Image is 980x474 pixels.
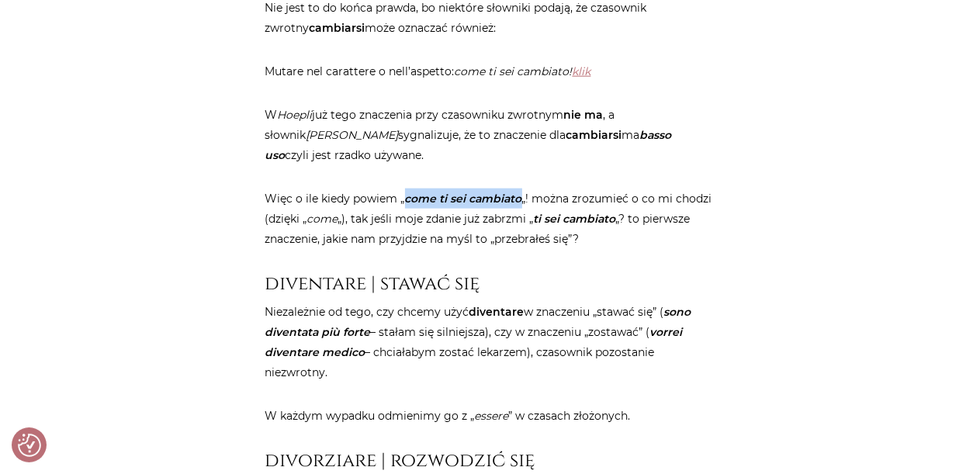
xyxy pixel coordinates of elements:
p: Mutare nel carattere o nell’aspetto: [265,61,715,81]
strong: cambiarsi [310,21,365,35]
h3: diventare | stawać się [265,272,715,295]
em: [PERSON_NAME] [306,128,399,142]
strong: diventare [469,305,525,319]
h3: divorziare | rozwodzić się [265,449,715,472]
p: W już tego znaczenia przy czasowniku zwrotnym , a słownik sygnalizuje, że to znaczenie dla ma czy... [265,105,715,165]
button: Preferencje co do zgód [18,434,41,457]
em: essere [475,409,509,423]
em: come [307,212,338,226]
em: basso uso [265,128,672,162]
em: ti sei cambiato [534,212,616,226]
p: W każdym wypadku odmienimy go z „ ” w czasach złożonych. [265,406,715,426]
p: Więc o ile kiedy powiem „ „! można zrozumieć o co mi chodzi (dzięki „ „), tak jeśli moje zdanie j... [265,189,715,249]
em: Hoepli [278,108,313,122]
em: come ti sei cambiato! [455,64,591,78]
strong: nie ma [564,108,604,122]
strong: cambiarsi [566,128,622,142]
p: Niezależnie od tego, czy chcemy użyć w znaczeniu „stawać się” ( – stałam się silniejsza), czy w z... [265,302,715,382]
em: vorrei diventare medico [265,325,683,359]
a: klik (otwiera się na nowej zakładce) [573,64,591,78]
em: sono diventata più forte [265,305,691,339]
em: come ti sei cambiato [405,192,522,206]
img: Revisit consent button [18,434,41,457]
